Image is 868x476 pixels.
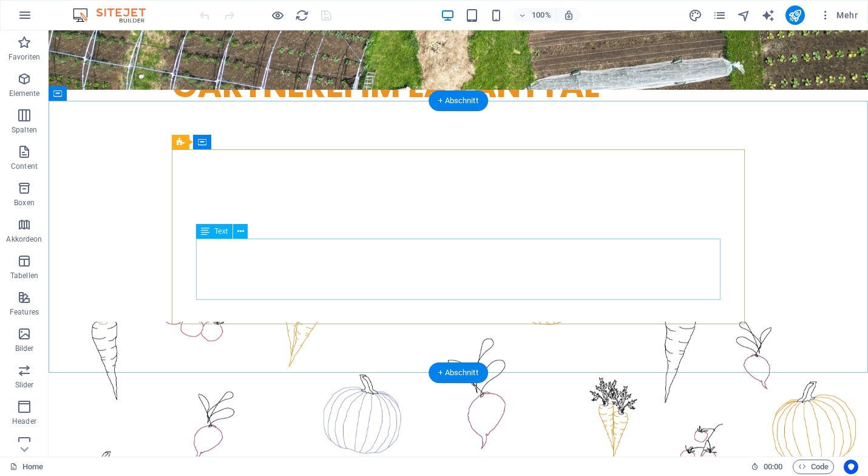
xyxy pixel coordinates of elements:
[429,90,488,111] div: + Abschnitt
[737,8,751,22] i: Navigator
[772,462,774,471] span: :
[70,8,161,22] img: Editor Logo
[10,307,39,317] p: Features
[761,8,776,22] button: text_generator
[761,8,775,22] i: AI Writer
[10,271,38,280] p: Tabellen
[793,460,834,474] button: Code
[12,416,36,426] p: Header
[688,8,702,22] i: Design (Strg+Alt+Y)
[9,89,40,98] p: Elemente
[514,8,557,22] button: 100%
[713,8,727,22] button: pages
[429,362,488,383] div: + Abschnitt
[15,380,34,390] p: Slider
[688,8,703,22] button: design
[563,10,574,21] i: Bei Größenänderung Zoomstufe automatisch an das gewählte Gerät anpassen.
[270,8,285,22] button: Klicke hier, um den Vorschau-Modus zu verlassen
[751,460,783,474] h6: Session-Zeit
[764,460,782,474] span: 00 00
[11,161,38,171] p: Content
[214,228,228,235] span: Text
[788,8,802,22] i: Veröffentlichen
[294,8,309,22] button: reload
[798,460,829,474] span: Code
[713,8,727,22] i: Seiten (Strg+Alt+S)
[10,460,43,474] a: Klick, um Auswahl aufzuheben. Doppelklick öffnet Seitenverwaltung
[815,5,863,25] button: Mehr
[844,460,858,474] button: Usercentrics
[8,52,40,62] p: Favoriten
[12,125,37,135] p: Spalten
[737,8,751,22] button: navigator
[532,8,551,22] h6: 100%
[295,8,309,22] i: Seite neu laden
[819,9,858,21] span: Mehr
[14,198,35,208] p: Boxen
[6,234,42,244] p: Akkordeon
[15,344,34,353] p: Bilder
[785,5,805,25] button: publish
